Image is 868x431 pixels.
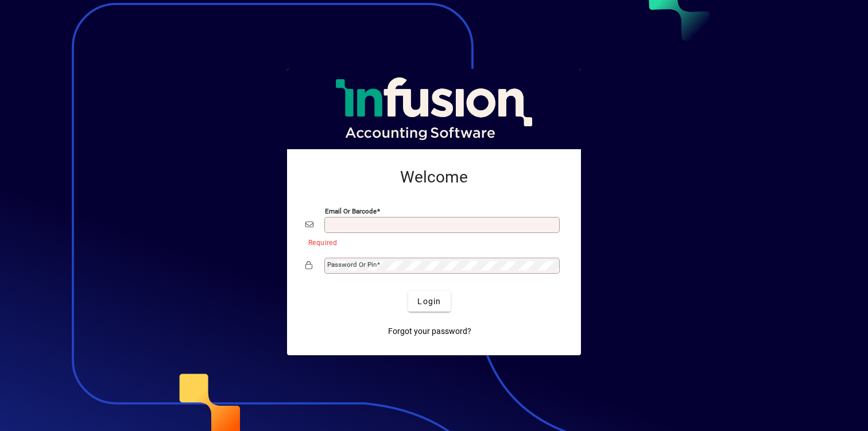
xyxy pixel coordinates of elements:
[408,291,450,312] button: Login
[327,261,377,269] mat-label: Password or Pin
[417,296,441,308] span: Login
[383,321,476,341] a: Forgot your password?
[308,236,553,248] mat-error: Required
[305,168,563,187] h2: Welcome
[325,207,377,215] mat-label: Email or Barcode
[388,325,471,337] span: Forgot your password?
